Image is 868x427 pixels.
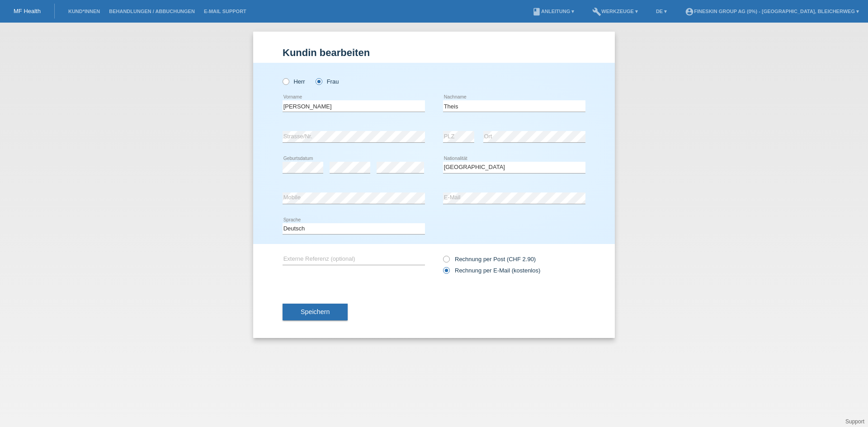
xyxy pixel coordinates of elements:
input: Herr [283,78,288,84]
a: Support [845,418,864,425]
span: Speichern [301,308,330,315]
a: DE ▾ [651,9,671,14]
label: Rechnung per Post (CHF 2.90) [443,256,536,263]
a: buildWerkzeuge ▾ [588,9,642,14]
input: Rechnung per Post (CHF 2.90) [443,256,449,267]
i: build [592,7,601,16]
a: Kund*innen [64,9,104,14]
h1: Kundin bearbeiten [283,47,585,58]
i: account_circle [685,7,694,16]
a: account_circleFineSkin Group AG (0%) - [GEOGRAPHIC_DATA], Bleicherweg ▾ [680,9,863,14]
i: book [532,7,541,16]
label: Herr [283,78,305,85]
input: Rechnung per E-Mail (kostenlos) [443,267,449,278]
a: Behandlungen / Abbuchungen [104,9,199,14]
button: Speichern [283,304,348,321]
a: MF Health [14,8,41,14]
label: Rechnung per E-Mail (kostenlos) [443,267,540,274]
a: E-Mail Support [199,9,251,14]
a: bookAnleitung ▾ [528,9,579,14]
label: Frau [316,78,339,85]
input: Frau [316,78,321,84]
